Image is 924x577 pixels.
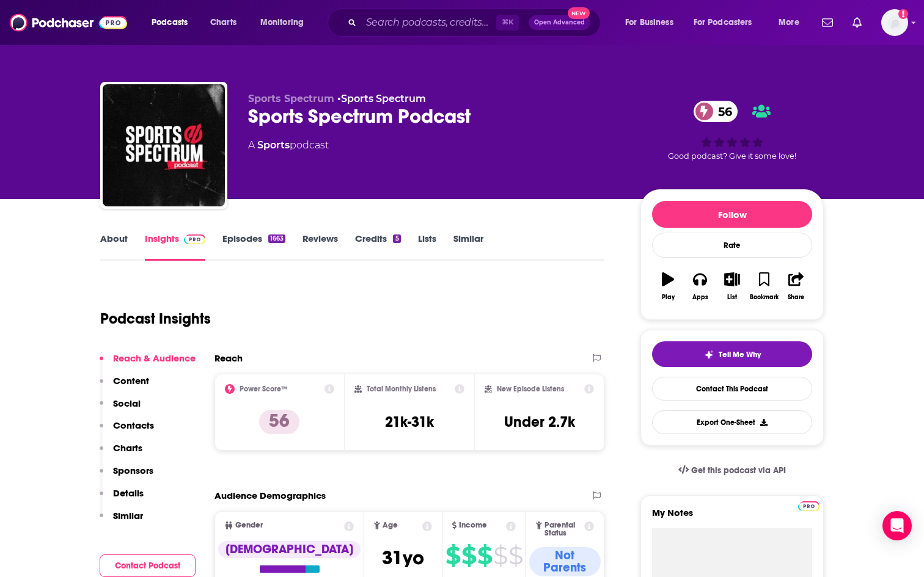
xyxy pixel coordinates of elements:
[113,465,153,476] p: Sponsors
[798,501,820,511] img: Podchaser Pro
[215,352,243,364] h2: Reach
[694,101,738,122] a: 56
[113,487,144,499] p: Details
[534,20,585,26] span: Open Advanced
[100,510,143,532] button: Similar
[652,233,812,258] div: Rate
[100,310,211,328] h1: Podcast Insights
[748,264,780,308] button: Bookmark
[881,9,908,36] span: Logged in as ckennedymercer
[113,375,149,386] p: Content
[302,233,338,261] a: Reviews
[100,375,149,397] button: Content
[617,13,689,32] button: open menu
[252,13,320,32] button: open menu
[662,294,675,301] div: Play
[508,546,522,565] span: $
[202,13,244,32] a: Charts
[898,9,908,19] svg: Add a profile image
[669,455,796,485] a: Get this podcast via API
[235,521,263,529] span: Gender
[100,554,196,577] button: Contact Podcast
[459,521,487,529] span: Income
[257,139,290,151] a: Sports
[848,12,867,33] a: Show notifications dropdown
[652,264,684,308] button: Play
[383,521,398,529] span: Age
[222,233,285,261] a: Episodes1663
[100,352,196,375] button: Reach & Audience
[686,13,770,32] button: open menu
[668,151,796,161] span: Good podcast? Give it some love!
[341,93,426,104] a: Sports Spectrum
[355,233,400,261] a: Credits5
[361,13,496,32] input: Search podcasts, credits, & more...
[652,507,812,528] label: My Notes
[461,546,476,565] span: $
[382,546,424,570] span: 31 yo
[640,93,824,169] div: 56Good podcast? Give it some love!
[727,294,737,301] div: List
[339,9,612,37] div: Search podcasts, credits, & more...
[103,84,225,206] img: Sports Spectrum Podcast
[453,233,483,261] a: Similar
[770,13,815,32] button: open menu
[706,101,738,122] span: 56
[881,9,908,36] button: Show profile menu
[367,385,436,393] h2: Total Monthly Listens
[529,547,601,576] div: Not Parents
[143,13,204,32] button: open menu
[113,419,154,431] p: Contacts
[691,465,786,476] span: Get this podcast via API
[568,7,590,19] span: New
[496,15,519,31] span: ⌘ K
[113,397,141,409] p: Social
[393,234,400,243] div: 5
[719,350,761,360] span: Tell Me Why
[100,487,144,510] button: Details
[248,93,334,104] span: Sports Spectrum
[716,264,748,308] button: List
[694,14,752,31] span: For Podcasters
[385,413,434,431] h3: 21k-31k
[152,14,188,31] span: Podcasts
[788,294,804,301] div: Share
[779,14,799,31] span: More
[184,234,205,244] img: Podchaser Pro
[652,377,812,401] a: Contact This Podcast
[10,11,127,34] img: Podchaser - Follow, Share and Rate Podcasts
[240,385,287,393] h2: Power Score™
[684,264,716,308] button: Apps
[529,15,590,30] button: Open AdvancedNew
[215,490,326,501] h2: Audience Demographics
[652,201,812,228] button: Follow
[100,419,154,442] button: Contacts
[497,385,564,393] h2: New Episode Listens
[218,541,361,558] div: [DEMOGRAPHIC_DATA]
[493,546,507,565] span: $
[750,294,779,301] div: Bookmark
[113,352,196,364] p: Reach & Audience
[210,14,237,31] span: Charts
[145,233,205,261] a: InsightsPodchaser Pro
[544,521,582,537] span: Parental Status
[337,93,426,104] span: •
[248,138,329,153] div: A podcast
[625,14,673,31] span: For Business
[780,264,812,308] button: Share
[418,233,436,261] a: Lists
[100,442,142,465] button: Charts
[882,511,912,540] div: Open Intercom Messenger
[477,546,492,565] span: $
[113,442,142,454] p: Charts
[260,14,304,31] span: Monitoring
[652,410,812,434] button: Export One-Sheet
[504,413,575,431] h3: Under 2.7k
[113,510,143,521] p: Similar
[692,294,708,301] div: Apps
[268,234,285,243] div: 1663
[100,233,128,261] a: About
[817,12,838,33] a: Show notifications dropdown
[798,499,820,511] a: Pro website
